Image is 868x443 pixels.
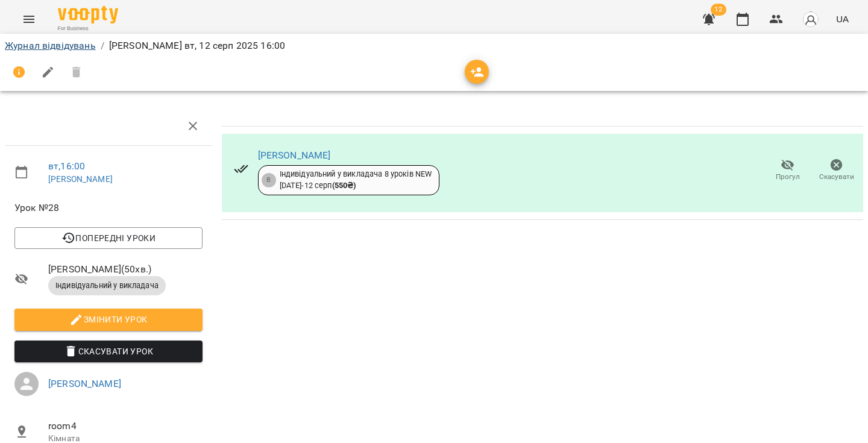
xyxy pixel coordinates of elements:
[48,160,85,172] a: вт , 16:00
[48,419,203,433] span: room4
[14,341,203,362] button: Скасувати Урок
[101,39,104,53] li: /
[5,40,96,51] a: Журнал відвідувань
[812,154,861,187] button: Скасувати
[58,6,118,24] img: Voopty Logo
[763,154,812,187] button: Прогул
[48,262,203,277] span: [PERSON_NAME] ( 50 хв. )
[24,344,193,359] span: Скасувати Урок
[48,280,166,291] span: Індивідуальний у викладача
[14,5,43,34] button: Menu
[5,39,863,53] nav: breadcrumb
[48,174,113,184] a: [PERSON_NAME]
[24,231,193,245] span: Попередні уроки
[262,173,276,187] div: 8
[58,25,118,33] span: For Business
[802,11,819,28] img: avatar_s.png
[332,181,356,190] b: ( 550 ₴ )
[24,312,193,327] span: Змінити урок
[109,39,285,53] p: [PERSON_NAME] вт, 12 серп 2025 16:00
[711,4,726,16] span: 12
[48,378,121,389] a: [PERSON_NAME]
[14,201,203,215] span: Урок №28
[776,172,800,182] span: Прогул
[819,172,854,182] span: Скасувати
[14,227,203,249] button: Попередні уроки
[280,169,432,191] div: Індивідуальний у викладача 8 уроків NEW [DATE] - 12 серп
[836,13,849,25] span: UA
[258,149,331,161] a: [PERSON_NAME]
[831,8,854,30] button: UA
[14,309,203,330] button: Змінити урок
